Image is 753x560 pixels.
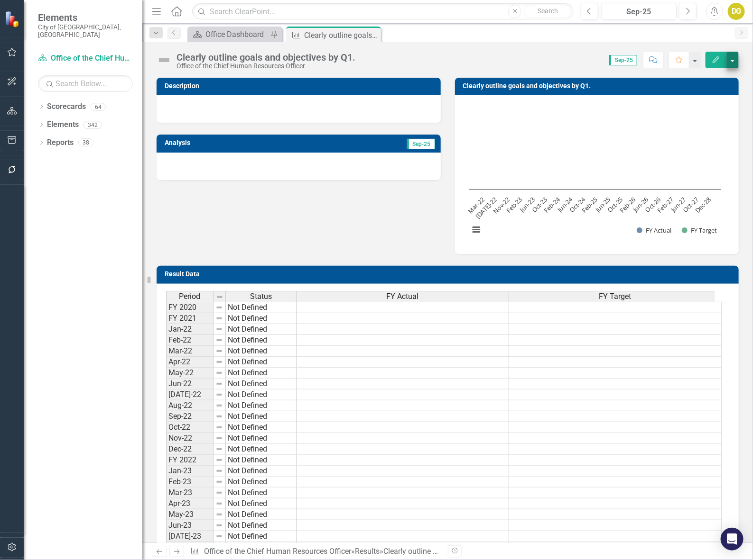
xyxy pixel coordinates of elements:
text: Feb-23 [504,195,524,215]
td: Aug-23 [166,542,214,553]
td: Sep-22 [166,411,214,422]
img: 8DAGhfEEPCf229AAAAAElFTkSuQmCC [215,304,223,311]
td: [DATE]-22 [166,389,214,400]
td: Not Defined [226,509,297,520]
span: Elements [38,12,133,23]
input: Search ClearPoint... [192,3,574,20]
text: Dec-28 [693,195,713,215]
td: Mar-22 [166,346,214,357]
img: 8DAGhfEEPCf229AAAAAElFTkSuQmCC [215,347,223,355]
td: May-22 [166,368,214,379]
button: Show FY Actual [637,226,671,235]
img: 8DAGhfEEPCf229AAAAAElFTkSuQmCC [215,402,223,409]
img: 8DAGhfEEPCf229AAAAAElFTkSuQmCC [215,445,223,453]
td: Not Defined [226,498,297,509]
td: Not Defined [226,400,297,411]
img: 8DAGhfEEPCf229AAAAAElFTkSuQmCC [215,467,223,475]
input: Search Below... [38,75,133,92]
button: Search [524,5,571,18]
div: 64 [91,103,106,111]
svg: Interactive chart [465,102,726,244]
h3: Description [165,82,436,90]
td: Not Defined [226,357,297,368]
td: Not Defined [226,335,297,346]
div: Clearly outline goals and objectives by Q1. [304,29,379,41]
img: Not Defined [157,53,172,68]
span: Status [250,292,272,301]
a: Office of the Chief Human Resources Officer [204,547,351,556]
td: Oct-22 [166,422,214,433]
td: Not Defined [226,531,297,542]
td: FY 2022 [166,455,214,466]
div: 38 [78,139,93,147]
a: Office Dashboard [190,28,268,40]
td: Nov-22 [166,433,214,444]
img: 8DAGhfEEPCf229AAAAAElFTkSuQmCC [215,380,223,388]
div: Clearly outline goals and objectives by Q1. [383,547,525,556]
text: Jun-25 [593,195,612,214]
text: Nov-22 [491,195,511,215]
td: Not Defined [226,324,297,335]
text: Jun-24 [555,195,575,215]
a: Scorecards [47,101,86,112]
span: Sep-25 [407,139,435,149]
span: Period [179,292,201,301]
div: Chart. Highcharts interactive chart. [465,102,730,244]
text: Feb-24 [542,195,562,215]
button: Sep-25 [601,3,677,20]
div: 342 [84,121,102,129]
img: 8DAGhfEEPCf229AAAAAElFTkSuQmCC [215,500,223,507]
span: FY Actual [387,292,419,301]
text: Feb-25 [580,195,599,215]
td: FY 2020 [166,302,214,313]
td: Not Defined [226,520,297,531]
td: Feb-23 [166,477,214,488]
td: Mar-23 [166,488,214,498]
text: Feb-27 [655,195,675,215]
td: Not Defined [226,477,297,488]
text: Oct-26 [643,195,662,214]
td: FY 2021 [166,313,214,324]
text: Oct-24 [567,195,587,215]
div: Sep-25 [604,6,673,18]
td: Not Defined [226,346,297,357]
td: Not Defined [226,411,297,422]
a: Results [355,547,380,556]
div: Clearly outline goals and objectives by Q1. [177,52,355,63]
td: Not Defined [226,444,297,455]
td: May-23 [166,509,214,520]
a: Reports [47,137,74,148]
td: Apr-22 [166,357,214,368]
img: 8DAGhfEEPCf229AAAAAElFTkSuQmCC [215,522,223,529]
button: DG [728,3,745,20]
a: Elements [47,119,79,130]
td: Aug-22 [166,400,214,411]
text: Jun-23 [517,195,536,214]
img: 8DAGhfEEPCf229AAAAAElFTkSuQmCC [215,533,223,540]
img: 8DAGhfEEPCf229AAAAAElFTkSuQmCC [215,325,223,333]
img: 8DAGhfEEPCf229AAAAAElFTkSuQmCC [216,293,223,301]
td: Not Defined [226,542,297,553]
td: Jan-22 [166,324,214,335]
img: 8DAGhfEEPCf229AAAAAElFTkSuQmCC [215,358,223,366]
td: Not Defined [226,455,297,466]
img: 8DAGhfEEPCf229AAAAAElFTkSuQmCC [215,391,223,398]
text: Oct-23 [530,195,548,214]
td: Not Defined [226,313,297,324]
img: 8DAGhfEEPCf229AAAAAElFTkSuQmCC [215,456,223,464]
img: 8DAGhfEEPCf229AAAAAElFTkSuQmCC [215,478,223,486]
img: 8DAGhfEEPCf229AAAAAElFTkSuQmCC [215,424,223,431]
div: Open Intercom Messenger [721,528,744,551]
span: FY Target [599,292,632,301]
td: Not Defined [226,488,297,498]
text: Jun-26 [631,195,650,214]
td: Not Defined [226,389,297,400]
button: View chart menu, Chart [470,223,483,236]
img: ClearPoint Strategy [5,11,21,27]
a: Office of the Chief Human Resources Officer [38,53,133,64]
h3: Analysis [165,139,292,146]
td: Dec-22 [166,444,214,455]
button: Show FY Target [682,226,717,235]
text: Jun-27 [669,195,688,214]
